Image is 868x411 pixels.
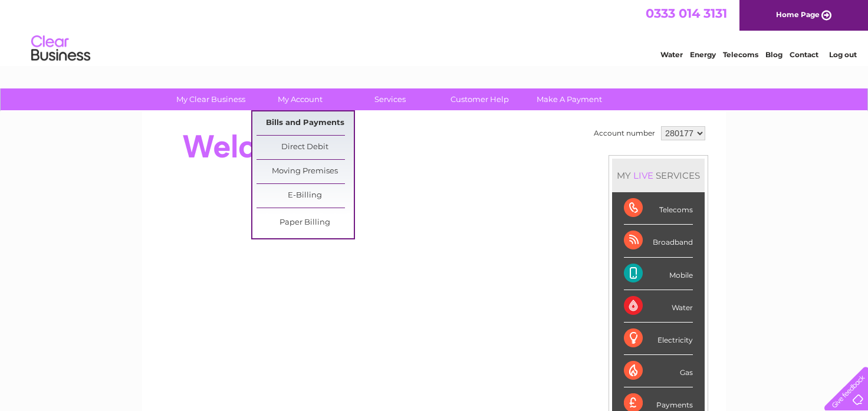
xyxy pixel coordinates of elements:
a: Blog [765,50,782,59]
a: Contact [790,50,818,59]
a: Water [660,50,683,59]
a: My Clear Business [162,88,259,110]
a: Services [341,88,439,110]
img: logo.png [31,31,91,67]
a: Paper Billing [257,211,354,235]
div: Broadband [624,225,693,257]
a: 0333 014 3131 [646,6,727,21]
a: Telecoms [723,50,758,59]
a: Bills and Payments [257,111,354,135]
a: Energy [690,50,716,59]
a: Direct Debit [257,136,354,159]
div: Telecoms [624,192,693,225]
div: Electricity [624,323,693,355]
div: Gas [624,355,693,387]
a: Make A Payment [521,88,618,110]
td: Account number [591,123,658,143]
div: LIVE [631,170,656,181]
a: Moving Premises [257,160,354,183]
a: E-Billing [257,184,354,208]
a: My Account [252,88,349,110]
div: Mobile [624,258,693,290]
a: Customer Help [431,88,528,110]
div: MY SERVICES [612,159,705,192]
div: Clear Business is a trading name of Verastar Limited (registered in [GEOGRAPHIC_DATA] No. 3667643... [156,6,714,57]
div: Water [624,290,693,323]
a: Log out [829,50,857,59]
